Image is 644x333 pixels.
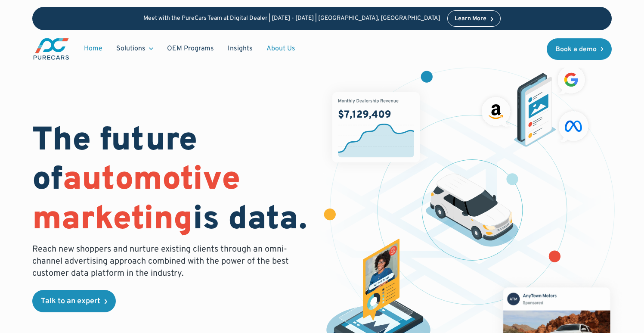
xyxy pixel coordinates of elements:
[426,174,518,246] img: illustration of a vehicle
[477,62,593,147] img: ads on social media and advertising partners
[555,46,597,53] div: Book a demo
[32,160,240,240] span: automotive marketing
[221,40,260,57] a: Insights
[143,15,440,22] p: Meet with the PureCars Team at Digital Dealer | [DATE] - [DATE] | [GEOGRAPHIC_DATA], [GEOGRAPHIC_...
[32,243,294,280] p: Reach new shoppers and nurture existing clients through an omni-channel advertising approach comb...
[32,122,312,240] h1: The future of is data.
[455,16,486,22] div: Learn More
[116,44,146,53] div: Solutions
[109,40,160,57] div: Solutions
[32,37,70,61] a: main
[547,38,612,60] a: Book a demo
[332,92,420,162] img: chart showing monthly dealership revenue of $7m
[77,40,109,57] a: Home
[447,10,501,27] a: Learn More
[32,37,70,61] img: purecars logo
[41,298,100,305] div: Talk to an expert
[160,40,221,57] a: OEM Programs
[260,40,302,57] a: About Us
[32,290,116,312] a: Talk to an expert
